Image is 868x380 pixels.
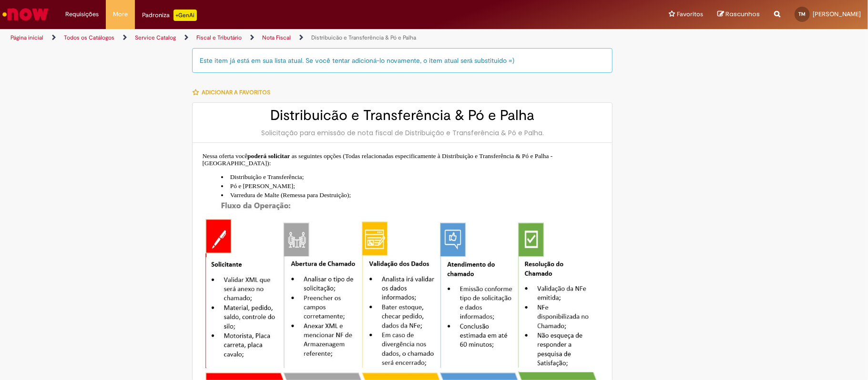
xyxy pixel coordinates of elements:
span: Adicionar a Favoritos [202,89,270,96]
p: +GenAi [174,10,197,21]
span: TM [799,11,806,17]
li: Distribuição e Transferência; [221,172,602,181]
a: Service Catalog [135,34,176,41]
div: Solicitação para emissão de nota fiscal de Distribuição e Transferência & Pó e Palha. [202,128,602,138]
a: Página inicial [10,34,43,41]
span: More [113,10,128,19]
a: Distribuicão e Transferência & Pó e Palha [311,34,416,41]
span: Favoritos [677,10,703,19]
img: ServiceNow [1,5,50,24]
span: poderá solicitar [247,152,290,160]
span: Nessa oferta você [202,152,247,160]
span: Rascunhos [725,10,760,19]
a: Fiscal e Tributário [196,34,242,41]
span: [PERSON_NAME] [813,10,861,18]
a: Todos os Catálogos [64,34,114,41]
ul: Trilhas de página [7,29,572,47]
li: Pó e [PERSON_NAME]; [221,181,602,190]
li: Varredura de Malte (Remessa para Destruição); [221,190,602,200]
a: Nota Fiscal [262,34,291,41]
span: as seguintes opções (Todas relacionadas especificamente à Distribuição e Transferência & Pó e Pal... [202,152,552,167]
h2: Distribuicão e Transferência & Pó e Palha [202,108,602,123]
div: Este item já está em sua lista atual. Se você tentar adicioná-lo novamente, o item atual será sub... [192,48,613,73]
a: Rascunhos [717,10,760,19]
span: Requisições [65,10,99,19]
div: Padroniza [142,10,197,21]
button: Adicionar a Favoritos [192,82,276,102]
